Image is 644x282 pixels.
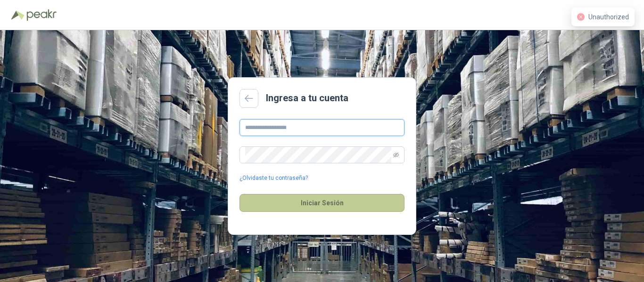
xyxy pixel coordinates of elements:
a: ¿Olvidaste tu contraseña? [239,174,308,183]
img: Logo [11,10,25,20]
span: eye-invisible [393,152,399,158]
span: close-circle [577,13,585,21]
h2: Ingresa a tu cuenta [266,91,348,105]
button: Iniciar Sesión [239,194,405,212]
span: Unauthorized [588,13,629,21]
img: Peakr [26,9,57,21]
